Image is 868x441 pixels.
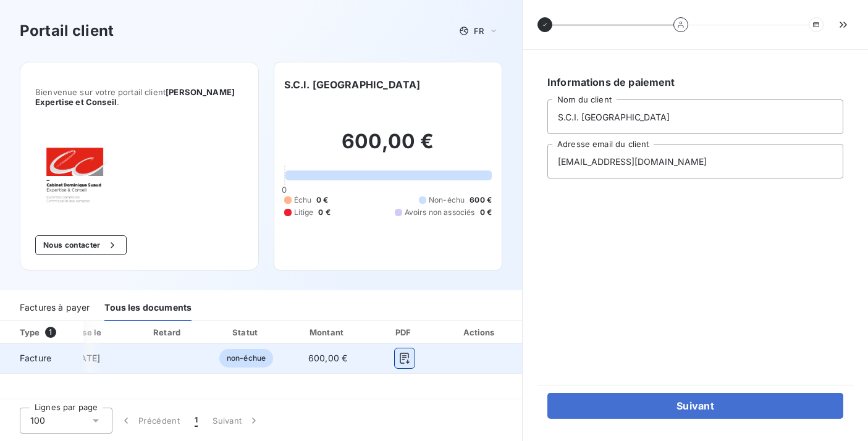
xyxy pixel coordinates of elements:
div: Actions [441,326,520,338]
span: [PERSON_NAME] Expertise et Conseil [35,87,235,107]
span: 0 € [316,195,328,206]
span: FR [474,26,484,36]
div: Tous les documents [104,295,192,321]
div: Statut [210,326,282,338]
div: Factures à payer [20,295,90,321]
img: Company logo [35,136,114,216]
span: Avoirs non associés [405,207,475,218]
input: placeholder [547,144,843,178]
div: Montant [287,326,368,338]
button: Nous contacter [35,235,127,255]
span: 1 [45,327,56,338]
span: 0 € [318,207,330,218]
h3: Portail client [20,20,114,42]
span: Échu [294,195,312,206]
div: Type [12,326,81,338]
h6: S.C.I. [GEOGRAPHIC_DATA] [284,77,421,92]
span: Bienvenue sur votre portail client . [35,87,243,107]
span: Facture [10,352,74,364]
div: PDF [373,326,436,338]
input: placeholder [547,99,843,134]
span: Non-échu [429,195,465,206]
span: 100 [30,414,45,427]
button: Suivant [205,408,268,434]
h2: 600,00 € [284,129,492,166]
h6: Informations de paiement [547,75,843,90]
div: Retard [131,326,205,338]
span: 600 € [470,195,492,206]
span: 0 [282,185,287,195]
button: Précédent [112,408,187,434]
button: 1 [187,408,205,434]
span: 600,00 € [308,353,347,363]
span: Litige [294,207,314,218]
button: Suivant [547,393,843,419]
span: 1 [195,414,198,427]
span: non-échue [219,349,273,367]
span: 0 € [480,207,492,218]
